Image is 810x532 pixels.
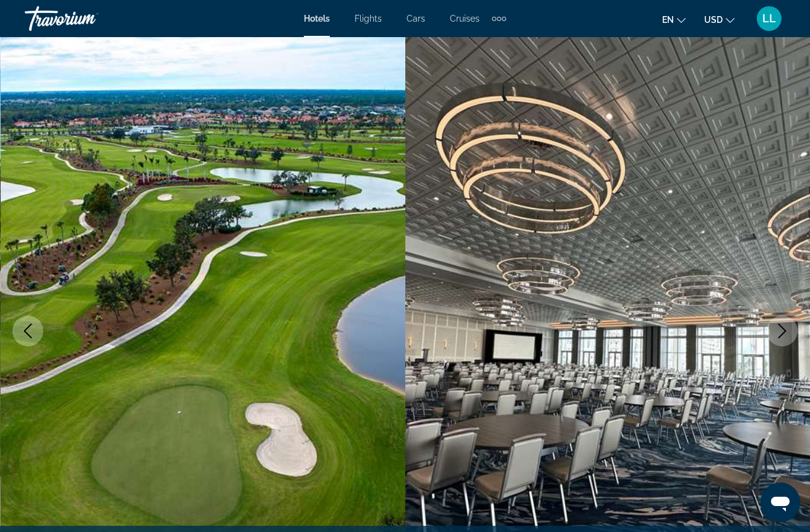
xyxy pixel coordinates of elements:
[767,315,798,346] button: Next image
[760,483,800,522] iframe: Botón para iniciar la ventana de mensajería
[407,14,425,24] a: Cars
[704,11,735,28] button: Change currency
[355,14,382,24] a: Flights
[704,15,723,25] span: USD
[12,315,43,346] button: Previous image
[662,11,686,28] button: Change language
[450,14,480,24] a: Cruises
[762,12,776,25] span: LL
[662,15,674,25] span: en
[304,14,330,24] a: Hotels
[25,2,149,35] a: Travorium
[492,9,506,28] button: Extra navigation items
[753,6,785,32] button: User Menu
